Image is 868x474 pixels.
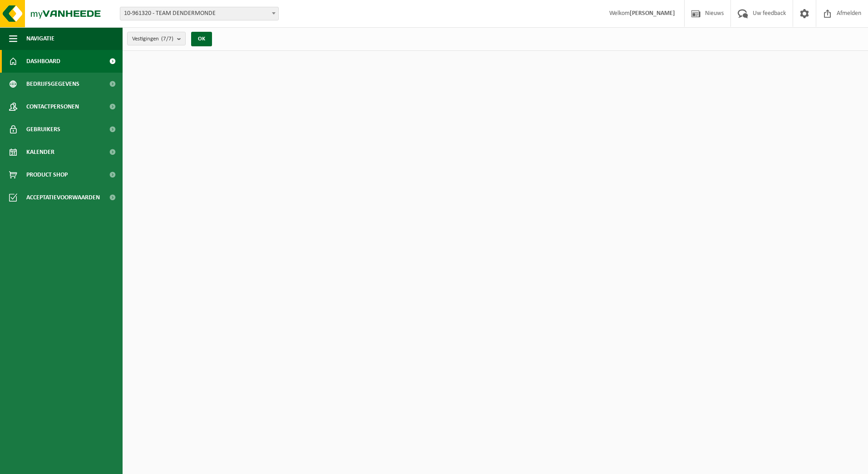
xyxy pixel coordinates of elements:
[120,7,279,20] span: 10-961320 - TEAM DENDERMONDE
[26,50,60,73] span: Dashboard
[26,186,100,209] span: Acceptatievoorwaarden
[630,10,675,17] strong: [PERSON_NAME]
[191,32,212,46] button: OK
[26,118,60,141] span: Gebruikers
[120,7,278,20] span: 10-961320 - TEAM DENDERMONDE
[26,73,79,95] span: Bedrijfsgegevens
[132,32,173,46] span: Vestigingen
[161,36,173,42] count: (7/7)
[26,27,54,50] span: Navigatie
[26,141,54,163] span: Kalender
[127,32,186,45] button: Vestigingen(7/7)
[26,95,79,118] span: Contactpersonen
[26,163,68,186] span: Product Shop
